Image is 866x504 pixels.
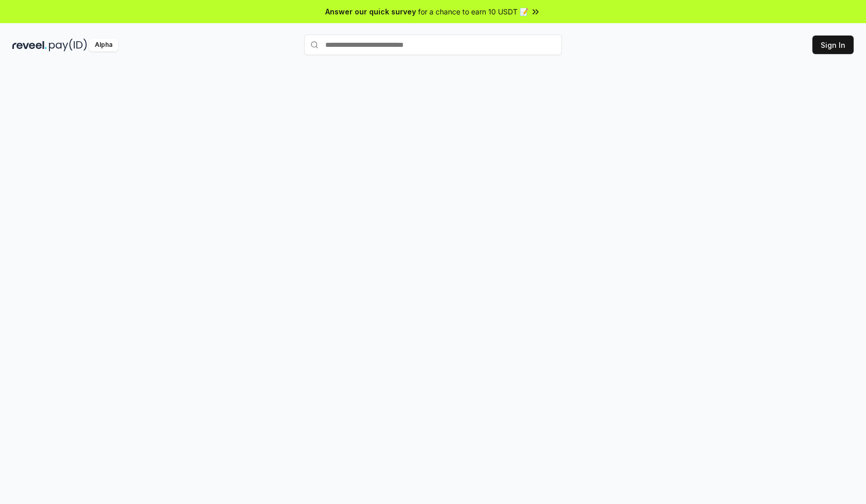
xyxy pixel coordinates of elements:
[12,39,47,51] img: reveel_dark
[89,39,118,51] div: Alpha
[49,39,87,51] img: pay_id
[325,6,416,17] span: Answer our quick survey
[812,36,854,54] button: Sign In
[418,6,528,17] span: for a chance to earn 10 USDT 📝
